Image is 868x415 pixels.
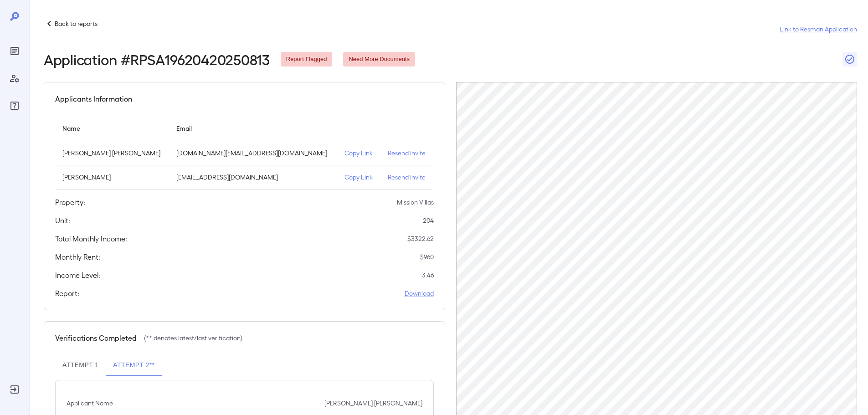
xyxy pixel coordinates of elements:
[176,173,329,182] p: [EMAIL_ADDRESS][DOMAIN_NAME]
[55,354,106,376] button: Attempt 1
[55,333,137,343] h5: Verifications Completed
[388,173,426,182] p: Resend Invite
[388,149,426,158] p: Resend Invite
[422,271,434,280] p: 3.46
[281,55,333,64] span: Report Flagged
[106,354,162,376] button: Attempt 2**
[55,115,434,190] table: simple table
[344,173,373,182] p: Copy Link
[344,149,373,158] p: Copy Link
[397,198,434,207] p: Mission Villas
[169,115,337,141] th: Email
[420,252,434,261] p: $ 960
[423,216,434,225] p: 204
[55,233,127,244] h5: Total Monthly Income:
[55,93,132,104] h5: Applicants Information
[55,19,98,28] p: Back to reports
[55,215,70,226] h5: Unit:
[55,115,169,141] th: Name
[405,289,434,298] a: Download
[7,98,22,113] div: FAQ
[55,270,100,281] h5: Income Level:
[324,399,422,408] p: [PERSON_NAME] [PERSON_NAME]
[44,51,270,67] h2: Application # RPSA19620420250813
[55,288,79,299] h5: Report:
[7,382,22,397] div: Log Out
[7,71,22,86] div: Manage Users
[7,44,22,58] div: Reports
[55,251,100,262] h5: Monthly Rent:
[62,149,162,158] p: [PERSON_NAME] [PERSON_NAME]
[407,234,434,243] p: $ 3322.62
[62,173,162,182] p: [PERSON_NAME]
[67,399,113,408] p: Applicant Name
[55,197,85,208] h5: Property:
[144,333,242,343] p: (** denotes latest/last verification)
[842,52,857,67] button: Close Report
[780,25,857,34] a: Link to Resman Application
[176,149,329,158] p: [DOMAIN_NAME][EMAIL_ADDRESS][DOMAIN_NAME]
[343,55,415,64] span: Need More Documents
